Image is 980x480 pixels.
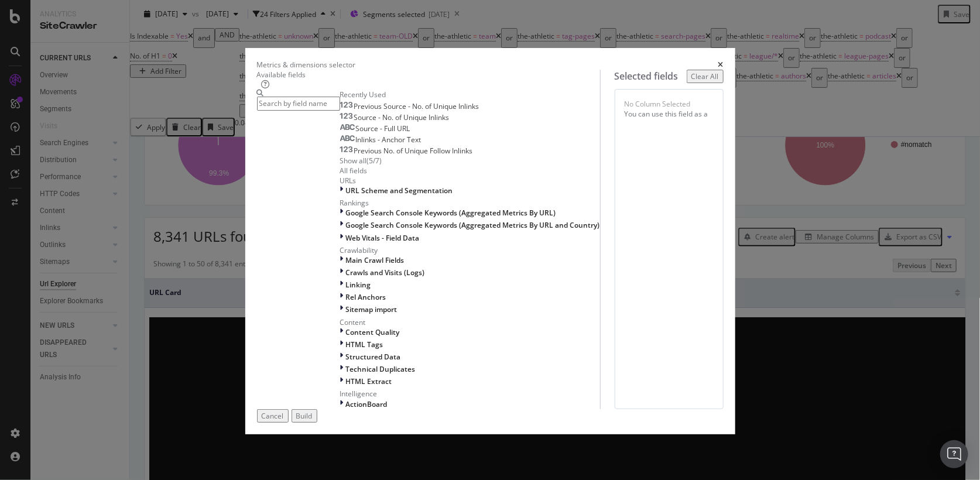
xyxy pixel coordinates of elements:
[262,411,284,421] div: Cancel
[940,440,968,468] div: Open Intercom Messenger
[346,208,556,218] span: Google Search Console Keywords (Aggregated Metrics By URL)
[346,280,371,290] span: Linking
[356,124,410,133] span: Source - Full URL
[257,60,356,70] div: Metrics & dimensions selector
[718,60,724,70] div: times
[625,99,691,109] div: No Column Selected
[257,409,289,423] button: Cancel
[346,186,453,196] span: URL Scheme and Segmentation
[292,409,317,423] button: Build
[340,166,600,176] div: All fields
[340,389,600,399] div: Intelligence
[346,399,388,409] span: ActionBoard
[346,340,383,349] span: HTML Tags
[346,352,401,362] span: Structured Data
[340,198,600,208] div: Rankings
[354,101,479,111] span: Previous Source - No. of Unique Inlinks
[615,70,679,83] div: Selected fields
[687,70,724,83] button: Clear All
[296,411,313,421] div: Build
[346,292,386,302] span: Rel Anchors
[340,317,600,327] div: Content
[691,71,719,81] div: Clear All
[346,364,416,374] span: Technical Duplicates
[340,90,600,100] div: Recently Used
[625,109,714,119] div: You can use this field as a
[245,48,735,434] div: modal
[354,112,450,122] span: Source - No. of Unique Inlinks
[340,245,600,255] div: Crawlability
[346,268,425,277] span: Crawls and Visits (Logs)
[346,376,392,386] span: HTML Extract
[346,304,398,314] span: Sitemap import
[346,233,420,243] span: Web Vitals - Field Data
[356,135,422,145] span: Inlinks - Anchor Text
[340,156,367,166] div: Show all
[354,146,473,156] span: Previous No. of Unique Follow Inlinks
[367,156,382,166] div: ( 5 / 7 )
[346,220,600,230] span: Google Search Console Keywords (Aggregated Metrics By URL and Country)
[346,255,405,265] span: Main Crawl Fields
[340,176,600,186] div: URLs
[257,97,340,110] input: Search by field name
[346,327,400,337] span: Content Quality
[257,70,600,80] div: Available fields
